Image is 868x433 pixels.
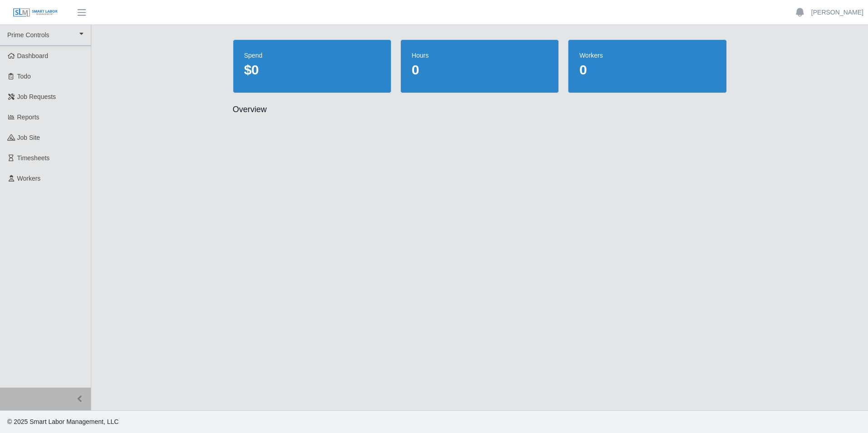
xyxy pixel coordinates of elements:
[17,73,31,80] span: Todo
[244,51,380,60] dt: spend
[13,8,58,18] img: SLM Logo
[412,51,547,60] dt: hours
[412,62,547,78] dd: 0
[17,134,40,141] span: job site
[17,93,56,100] span: Job Requests
[17,154,50,162] span: Timesheets
[17,113,39,121] span: Reports
[17,175,41,182] span: Workers
[579,62,715,78] dd: 0
[7,418,118,425] span: © 2025 Smart Labor Management, LLC
[17,52,49,59] span: Dashboard
[244,62,380,78] dd: $0
[233,104,727,115] h2: Overview
[811,8,863,17] a: [PERSON_NAME]
[579,51,715,60] dt: workers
